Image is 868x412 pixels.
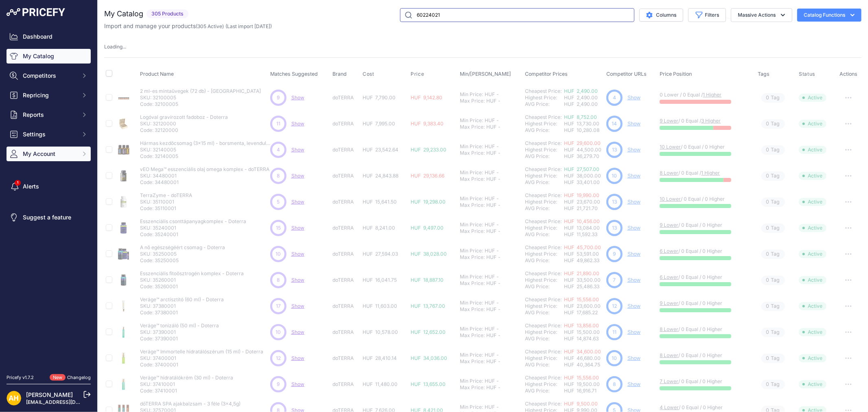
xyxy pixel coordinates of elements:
span: HUF 16,041.75 [363,277,397,283]
span: 9 [613,250,616,258]
a: 9 Lower [660,222,678,228]
span: Loading [104,44,126,50]
div: HUF [486,280,496,287]
a: Show [627,329,641,335]
div: HUF [485,169,495,176]
a: Show [627,173,641,179]
a: Cheapest Price: [525,296,562,302]
a: HUF 29,600.00 [564,140,601,146]
a: Dashboard [7,29,91,44]
div: HUF [485,248,495,254]
p: SKU: 35250005 [140,251,225,257]
a: Cheapest Price: [525,244,562,250]
a: Show [291,277,304,283]
span: Status [799,71,815,77]
span: 0 [766,276,770,284]
a: 8 Lower [660,352,678,358]
span: HUF 9,142.80 [411,94,442,101]
a: HUF 45,700.00 [564,244,601,250]
span: 13 [612,146,617,153]
span: HUF 38,028.00 [411,251,447,257]
a: [EMAIL_ADDRESS][DOMAIN_NAME] [26,399,111,405]
p: SKU: 35260001 [140,277,244,283]
div: - [496,124,501,130]
p: doTERRA [332,251,359,257]
div: HUF 11,592.33 [564,231,603,238]
div: Highest Price: [525,277,564,283]
div: Max Price: [460,254,485,261]
div: Min Price: [460,221,483,228]
div: Min Price: [460,248,483,254]
span: 0 [766,146,770,154]
div: HUF [486,124,496,130]
span: Tags [758,71,770,77]
a: 9 Lower [660,118,678,124]
a: Show [627,251,641,257]
div: Min Price: [460,91,483,98]
span: HUF 13,730.00 [564,121,599,127]
button: Catalog Functions [797,9,861,22]
a: Show [291,147,304,153]
span: Active [799,198,826,206]
span: Show [291,303,304,309]
span: 0 [766,120,770,128]
div: Min Price: [460,195,483,202]
span: 8 [277,172,280,180]
div: HUF 10,280.08 [564,127,603,134]
div: HUF 33,401.00 [564,179,603,186]
a: Show [291,329,304,335]
span: HUF 33,500.00 [564,277,601,283]
div: HUF [486,150,496,156]
a: HUF 21,890.00 [564,270,599,276]
span: Repricing [23,91,76,99]
div: Max Price: [460,98,485,104]
div: AVG Price: [525,205,564,212]
span: Show [291,225,304,231]
p: Import and manage your products [104,22,272,30]
a: HUF 10,456.00 [564,218,600,224]
div: Highest Price: [525,251,564,257]
p: SKU: 32100005 [140,94,261,101]
a: Show [291,199,304,205]
div: Max Price: [460,150,485,156]
div: HUF [485,91,495,98]
span: HUF 7,790.00 [363,94,396,101]
a: HUF 27,507.00 [564,166,599,172]
span: 5 [277,198,280,206]
span: Active [799,172,826,180]
span: HUF 29,136.66 [411,173,444,179]
button: Columns [639,9,683,22]
a: HUF 19,990.00 [564,192,599,198]
div: Min Price: [460,274,483,280]
p: Code: 35110001 [140,205,192,212]
a: Show [291,355,304,361]
a: Show [291,94,304,101]
span: Show [291,381,304,387]
span: HUF 44,500.00 [564,147,601,153]
div: AVG Price: [525,257,564,264]
p: 0 Lower / 0 Equal / [660,92,750,98]
span: 0 [766,94,770,102]
span: Matches Suggested [270,71,318,77]
p: SKU: 32120000 [140,121,228,127]
a: 3 Higher [701,118,721,124]
a: Changelog [67,375,91,380]
a: HUF 15,556.00 [564,375,599,381]
a: HUF 13,856.00 [564,322,599,329]
span: HUF 13,084.00 [564,225,600,231]
p: A nő egészségéért csomag - Doterra [140,244,225,251]
div: HUF [486,176,496,182]
span: HUF 2,490.00 [564,94,598,101]
a: HUF 8,752.00 [564,114,597,120]
a: Show [627,277,641,283]
span: 15 [276,224,281,232]
span: 0 [766,198,770,206]
a: Show [291,251,304,257]
div: AVG Price: [525,127,564,134]
span: 10 [612,172,617,180]
div: HUF 2,490.00 [564,101,603,107]
div: - [496,98,501,104]
p: Esszenciális csonttápanyagkomplex - Doterra [140,218,246,225]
